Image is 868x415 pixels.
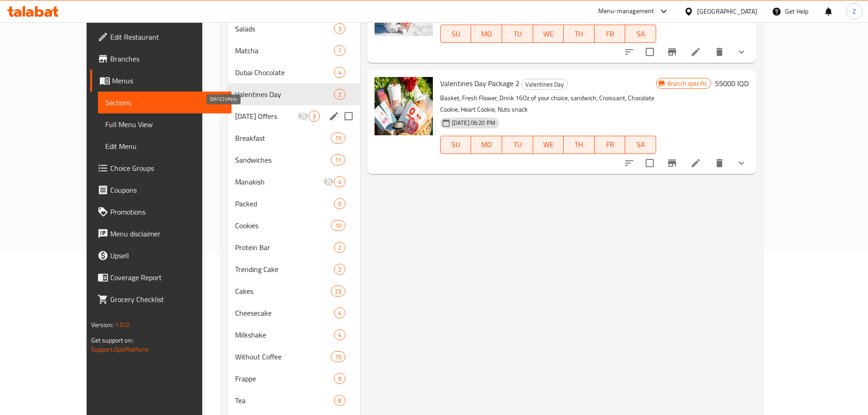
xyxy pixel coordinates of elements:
span: TU [506,27,529,41]
span: 4 [334,331,345,339]
span: SA [629,138,652,151]
button: MO [471,136,502,154]
span: Valentines Day [522,79,567,90]
span: Manakish [235,176,323,187]
button: SU [440,136,471,154]
button: sort-choices [618,152,640,174]
span: 11 [331,156,345,164]
span: Without Coffee [235,351,330,362]
div: Valentines Day [521,79,568,90]
div: Cheesecake [235,307,334,318]
span: Promotions [110,206,224,217]
span: Branches [110,53,224,64]
svg: Show Choices [736,158,747,169]
button: MO [471,25,502,43]
span: 4 [334,309,345,318]
div: Sandwiches11 [228,149,360,171]
div: items [334,176,345,187]
div: Packed0 [228,193,360,215]
div: [GEOGRAPHIC_DATA] [697,6,757,16]
button: TU [502,25,533,43]
a: Grocery Checklist [90,288,231,310]
span: 15 [331,134,345,143]
span: TU [506,138,529,151]
span: 9 [334,374,345,383]
span: MO [475,27,498,41]
div: Matcha7 [228,40,360,61]
div: Without Coffee15 [228,346,360,368]
span: Salads [235,23,334,34]
span: Valentines Day [235,89,334,100]
span: Matcha [235,45,334,56]
div: items [334,329,345,340]
span: Z [853,6,856,16]
span: 2 [334,243,345,252]
span: TH [567,138,591,151]
span: Select to update [640,154,659,173]
div: items [331,351,345,362]
span: 3 [334,25,345,33]
div: Frappe [235,373,334,384]
span: 0 [334,200,345,208]
span: 4 [334,68,345,77]
span: Grocery Checklist [110,294,224,305]
span: Trending Cake [235,264,334,275]
span: Full Menu View [105,119,224,130]
div: Tea8 [228,389,360,411]
a: Edit Menu [98,135,231,157]
div: items [334,373,345,384]
a: Coverage Report [90,266,231,288]
span: Version: [91,319,113,331]
div: items [334,23,345,34]
span: Milkshake [235,329,334,340]
div: Menu-management [598,6,654,17]
div: Protein Bar2 [228,236,360,258]
svg: Inactive section [298,111,308,122]
div: Trending Cake2 [228,258,360,280]
button: FR [595,25,626,43]
span: FR [598,138,622,151]
button: Branch-specific-item [661,152,683,174]
span: Breakfast [235,133,330,143]
a: Menus [90,70,231,92]
span: FR [598,27,622,41]
span: Cakes [235,286,330,297]
span: 2 [334,90,345,99]
div: items [334,307,345,318]
span: 8 [334,396,345,405]
span: Menus [112,75,224,86]
button: WE [533,136,564,154]
a: Sections [98,92,231,113]
span: 23 [331,287,345,296]
span: Choice Groups [110,163,224,174]
button: WE [533,25,564,43]
button: SU [440,25,471,43]
button: show more [730,152,752,174]
svg: Inactive section [323,176,334,187]
span: Protein Bar [235,242,334,253]
span: Dubai Chocolate [235,67,334,78]
div: items [331,286,345,297]
span: 3 [309,112,319,121]
span: Sandwiches [235,154,330,165]
span: [DATE] Offers [235,111,298,122]
span: Select to update [640,42,659,61]
button: delete [709,41,730,63]
span: Tea [235,395,334,406]
button: show more [730,41,752,63]
h6: 55000 IQD [715,77,749,90]
div: items [331,133,345,143]
button: delete [709,152,730,174]
span: 15 [331,353,345,361]
div: Frappe9 [228,368,360,389]
div: items [334,242,345,253]
span: MO [475,138,498,151]
div: Valentines Day2 [228,83,360,105]
a: Choice Groups [90,157,231,179]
